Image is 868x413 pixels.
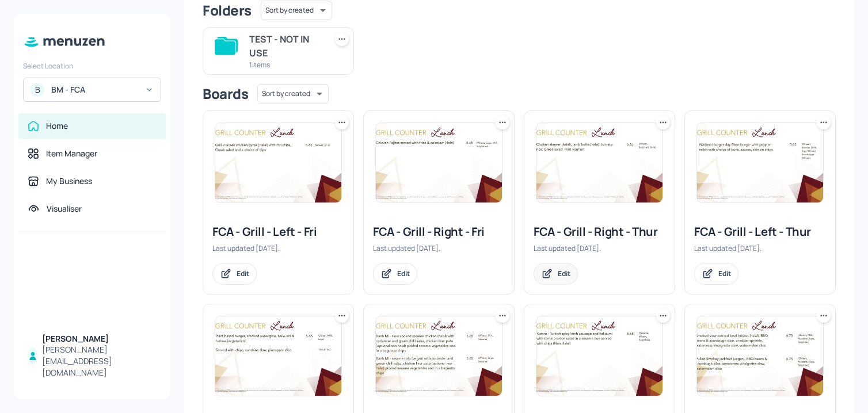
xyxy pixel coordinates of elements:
img: 2025-09-10-1757491167659v6hs5bari9h.jpeg [536,123,663,202]
div: Edit [397,269,410,278]
div: Last updated [DATE]. [373,243,505,253]
div: BM - FCA [51,84,138,95]
div: 1 items [249,60,321,70]
div: Last updated [DATE]. [534,243,665,253]
div: My Business [46,175,92,187]
div: Item Manager [46,148,97,159]
div: Select Location [23,61,161,71]
div: [PERSON_NAME][EMAIL_ADDRESS][DOMAIN_NAME] [42,344,157,378]
div: Edit [237,269,249,278]
img: 2025-08-29-17564588765275jx79n9hqgt.jpeg [376,123,502,202]
div: Edit [718,269,731,278]
img: 2025-08-28-1756375040474vfx8dy3pq7r.jpeg [697,123,823,202]
img: 2025-09-02-1756812896495ogfb2155y8q.jpeg [536,316,663,396]
div: FCA - Grill - Right - Thur [534,224,665,240]
img: 2025-07-23-1753258673649xia23s8o6se.jpeg [215,316,341,396]
img: 2025-08-19-1755600640947dzm90m7ui6k.jpeg [697,316,823,396]
div: FCA - Grill - Right - Fri [373,224,505,240]
div: Last updated [DATE]. [212,243,344,253]
div: Folders [203,1,252,20]
div: Sort by created [257,82,329,105]
div: [PERSON_NAME] [42,333,157,345]
div: Boards [203,85,248,103]
img: 2025-08-27-1756290796048tb6qcxvrwrd.jpeg [376,316,502,396]
div: B [31,83,44,97]
div: Edit [558,269,570,278]
div: Visualiser [47,203,82,215]
img: 2025-09-05-17570684943895lokt6aehqw.jpeg [215,123,341,202]
div: Home [46,120,68,132]
div: TEST - NOT IN USE [249,32,321,60]
div: FCA - Grill - Left - Fri [212,224,344,240]
div: Last updated [DATE]. [694,243,826,253]
div: FCA - Grill - Left - Thur [694,224,826,240]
